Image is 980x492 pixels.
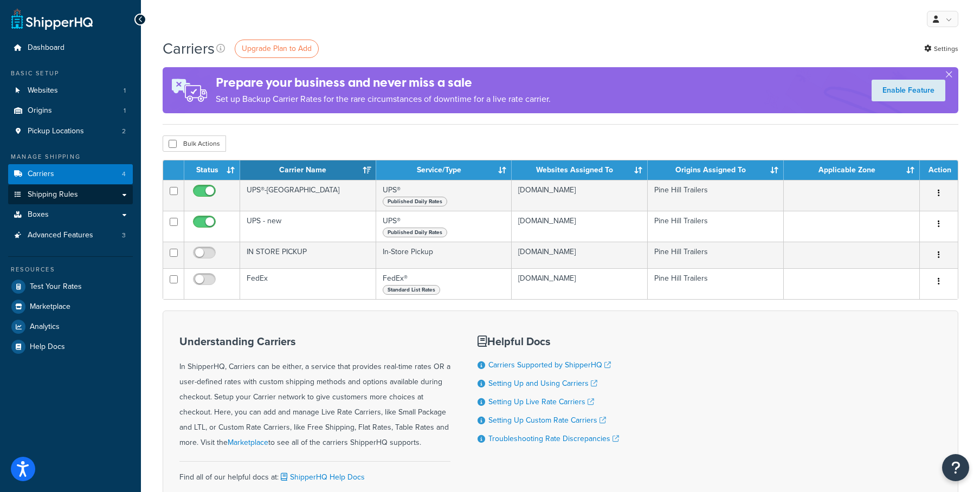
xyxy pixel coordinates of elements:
span: Advanced Features [28,231,93,240]
a: Setting Up Live Rate Carriers [488,396,594,407]
a: Dashboard [8,38,133,58]
img: ad-rules-rateshop-fe6ec290ccb7230408bd80ed9643f0289d75e0ffd9eb532fc0e269fcd187b520.png [163,67,216,113]
td: IN STORE PICKUP [240,242,376,268]
span: Published Daily Rates [383,228,447,237]
li: Websites [8,81,133,101]
span: 3 [122,231,126,240]
a: Marketplace [228,437,268,448]
div: In ShipperHQ, Carriers can be either, a service that provides real-time rates OR a user-defined r... [179,335,450,450]
th: Status: activate to sort column ascending [184,160,240,180]
span: Dashboard [28,43,65,53]
li: Carriers [8,164,133,184]
span: 1 [124,106,126,115]
td: [DOMAIN_NAME] [512,211,648,242]
li: Pickup Locations [8,121,133,141]
a: Settings [924,41,958,56]
a: Analytics [8,317,133,336]
a: Enable Feature [872,80,945,101]
h3: Understanding Carriers [179,335,450,347]
a: Carriers 4 [8,164,133,184]
td: UPS® [376,180,512,211]
span: Standard List Rates [383,285,440,295]
td: [DOMAIN_NAME] [512,180,648,211]
h4: Prepare your business and never miss a sale [216,74,551,92]
th: Service/Type: activate to sort column ascending [376,160,512,180]
span: Upgrade Plan to Add [242,43,312,54]
td: In-Store Pickup [376,242,512,268]
div: Find all of our helpful docs at: [179,461,450,485]
div: Manage Shipping [8,152,133,161]
span: Help Docs [30,342,65,352]
a: Websites 1 [8,81,133,101]
button: Open Resource Center [942,454,969,481]
td: Pine Hill Trailers [648,211,784,242]
td: FedEx® [376,268,512,299]
a: Shipping Rules [8,185,133,205]
h3: Helpful Docs [478,335,619,347]
a: Marketplace [8,297,133,316]
a: ShipperHQ Help Docs [279,471,365,483]
td: UPS® [376,211,512,242]
span: Origins [28,106,52,115]
span: Websites [28,86,58,95]
a: Carriers Supported by ShipperHQ [488,359,611,371]
a: Pickup Locations 2 [8,121,133,141]
td: Pine Hill Trailers [648,268,784,299]
a: Advanced Features 3 [8,225,133,245]
td: Pine Hill Trailers [648,242,784,268]
span: 2 [122,127,126,136]
th: Origins Assigned To: activate to sort column ascending [648,160,784,180]
span: 1 [124,86,126,95]
td: Pine Hill Trailers [648,180,784,211]
a: Setting Up Custom Rate Carriers [488,415,606,426]
span: Published Daily Rates [383,197,447,206]
span: Test Your Rates [30,282,82,292]
td: UPS - new [240,211,376,242]
span: Analytics [30,322,60,332]
a: Upgrade Plan to Add [235,40,319,58]
span: Pickup Locations [28,127,84,136]
a: Test Your Rates [8,277,133,296]
li: Origins [8,101,133,121]
span: Marketplace [30,302,70,312]
span: 4 [122,170,126,179]
a: ShipperHQ Home [11,8,93,30]
td: [DOMAIN_NAME] [512,242,648,268]
a: Boxes [8,205,133,225]
li: Advanced Features [8,225,133,245]
a: Setting Up and Using Carriers [488,378,597,389]
th: Carrier Name: activate to sort column ascending [240,160,376,180]
div: Basic Setup [8,69,133,78]
th: Action [920,160,958,180]
button: Bulk Actions [163,135,226,152]
h1: Carriers [163,38,215,59]
td: UPS®-[GEOGRAPHIC_DATA] [240,180,376,211]
th: Applicable Zone: activate to sort column ascending [784,160,920,180]
p: Set up Backup Carrier Rates for the rare circumstances of downtime for a live rate carrier. [216,92,551,107]
span: Shipping Rules [28,190,78,199]
span: Carriers [28,170,54,179]
span: Boxes [28,210,49,219]
td: [DOMAIN_NAME] [512,268,648,299]
a: Troubleshooting Rate Discrepancies [488,433,619,444]
td: FedEx [240,268,376,299]
a: Help Docs [8,337,133,357]
div: Resources [8,265,133,274]
th: Websites Assigned To: activate to sort column ascending [512,160,648,180]
a: Origins 1 [8,101,133,121]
